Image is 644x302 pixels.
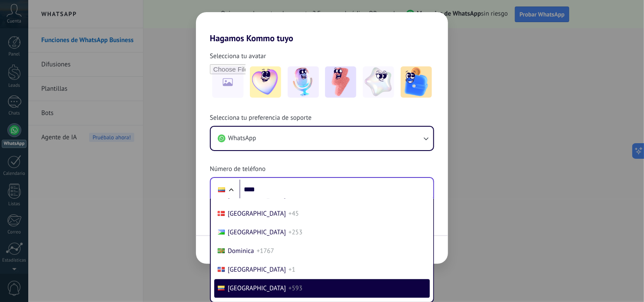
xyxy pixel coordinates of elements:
span: +253 [289,229,302,237]
span: [GEOGRAPHIC_DATA] [228,285,286,293]
span: Número de teléfono [210,165,266,174]
button: WhatsApp [211,127,433,150]
img: -2.jpeg [288,66,319,98]
div: Ecuador: + 593 [213,181,230,199]
span: [GEOGRAPHIC_DATA] [228,266,286,274]
h2: Hagamos Kommo tuyo [196,12,448,43]
span: [GEOGRAPHIC_DATA] [228,210,286,218]
img: -4.jpeg [363,66,394,98]
span: +45 [289,210,299,218]
img: -5.jpeg [401,66,432,98]
span: +1 [289,266,295,274]
span: Selecciona tu preferencia de soporte [210,114,312,122]
span: +1767 [256,247,274,256]
span: Selecciona tu avatar [210,52,266,61]
img: -1.jpeg [250,66,281,98]
span: Dominica [228,247,254,256]
span: +593 [289,285,302,293]
img: -3.jpeg [325,66,356,98]
span: WhatsApp [228,134,256,143]
span: [GEOGRAPHIC_DATA] [228,229,286,237]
